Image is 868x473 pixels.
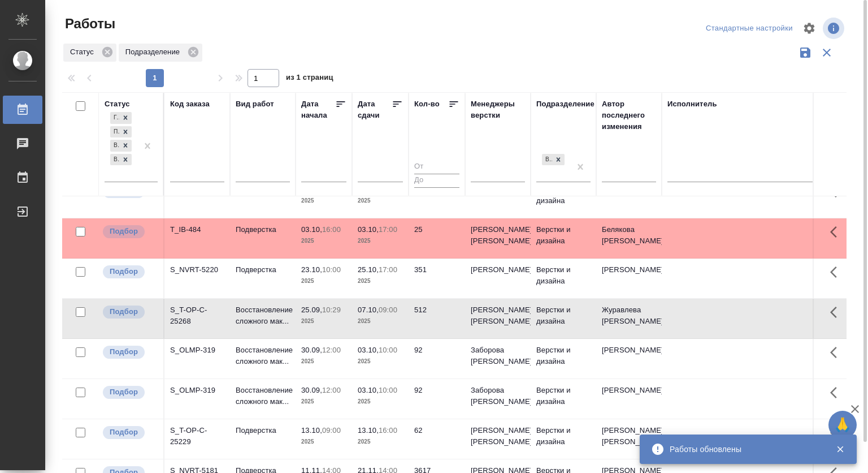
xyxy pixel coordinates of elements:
p: Заборова [PERSON_NAME] [471,385,525,407]
p: 2025 [358,396,403,407]
input: От [414,160,459,174]
div: Верстки и дизайна [542,154,552,166]
p: 2025 [358,195,403,207]
div: Верстки и дизайна [541,153,566,167]
p: 2025 [301,396,346,407]
div: split button [703,20,796,37]
td: [PERSON_NAME] [596,259,662,298]
td: 146 [409,178,465,218]
p: 16:00 [322,225,341,234]
p: 10:00 [379,346,397,354]
td: 92 [409,339,465,379]
div: Готов к работе [110,112,119,124]
p: 25.09, [301,306,322,314]
td: Журавлева [PERSON_NAME] [596,299,662,338]
span: из 1 страниц [286,71,333,87]
div: Код заказа [170,98,210,110]
p: Подверстка [236,264,290,276]
p: 13.10, [358,426,379,435]
p: 12:00 [322,386,341,394]
div: Статус [63,44,116,62]
p: Подразделение [125,46,184,58]
p: [PERSON_NAME] [PERSON_NAME] [471,425,525,448]
p: 16:00 [379,426,397,435]
p: Подбор [110,306,138,317]
td: 351 [409,259,465,298]
p: 2025 [301,316,346,327]
p: 30.09, [301,346,322,354]
p: [PERSON_NAME] [PERSON_NAME] [471,304,525,327]
p: 30.09, [301,386,322,394]
div: S_NVRT-5220 [170,264,224,276]
div: S_OLMP-319 [170,345,224,356]
p: 10:00 [379,386,397,394]
div: Менеджеры верстки [471,98,525,121]
td: 92 [409,379,465,419]
td: [PERSON_NAME] [PERSON_NAME] [596,419,662,459]
p: 03.10, [301,225,322,234]
p: [PERSON_NAME] [PERSON_NAME] [471,224,525,247]
p: 10:29 [322,306,341,314]
div: Можно подбирать исполнителей [102,425,158,440]
td: Верстки и дизайна [531,339,596,379]
p: 07.10, [358,306,379,314]
button: Здесь прячутся важные кнопки [823,259,850,286]
p: 2025 [301,436,346,448]
p: 03.10, [358,225,379,234]
td: [PERSON_NAME] [596,379,662,419]
p: Подверстка [236,425,290,436]
div: Готов к работе, Подбор, В ожидании, В работе [109,139,133,153]
p: 17:00 [379,265,397,274]
div: Кол-во [414,98,440,110]
p: 2025 [358,356,403,367]
td: Верстки и дизайна [531,218,596,258]
td: 62 [409,419,465,459]
div: Можно подбирать исполнителей [102,345,158,360]
td: 512 [409,299,465,338]
p: Подбор [110,427,138,438]
p: Подверстка [236,224,290,235]
div: Можно подбирать исполнителей [102,304,158,320]
button: Закрыть [828,444,852,454]
span: Посмотреть информацию [823,18,847,39]
div: Подразделение [119,44,202,62]
td: Верстки и дизайна [531,419,596,459]
td: Верстки и дизайна [531,379,596,419]
div: Подбор [110,126,119,138]
div: В ожидании [110,140,119,152]
div: Можно подбирать исполнителей [102,224,158,239]
div: Готов к работе, Подбор, В ожидании, В работе [109,111,133,125]
button: Здесь прячутся важные кнопки [823,339,850,366]
p: Заборова [PERSON_NAME] [471,345,525,367]
div: Работы обновлены [670,444,819,455]
div: Статус [105,98,130,110]
p: 09:00 [379,306,397,314]
div: Можно подбирать исполнителей [102,385,158,400]
p: 2025 [301,195,346,207]
p: Восстановление сложного мак... [236,385,290,407]
p: Подбор [110,346,138,358]
p: 09:00 [322,426,341,435]
p: 2025 [301,356,346,367]
p: [PERSON_NAME] [471,264,525,276]
p: 17:00 [379,225,397,234]
td: Верстки и дизайна [531,259,596,298]
div: Готов к работе, Подбор, В ожидании, В работе [109,125,133,139]
span: Настроить таблицу [796,15,823,42]
p: 2025 [358,276,403,287]
span: Работы [62,15,115,33]
div: T_IB-484 [170,224,224,235]
div: Готов к работе, Подбор, В ожидании, В работе [109,153,133,167]
div: S_T-OP-C-25229 [170,425,224,448]
td: [PERSON_NAME] [596,339,662,379]
div: S_OLMP-319 [170,385,224,396]
button: Сбросить фильтры [816,42,837,63]
td: [PERSON_NAME] [596,178,662,218]
div: Подразделение [536,98,594,110]
p: 2025 [358,436,403,448]
p: 03.10, [358,346,379,354]
p: 13.10, [301,426,322,435]
p: 2025 [358,235,403,247]
div: Дата начала [301,98,335,121]
input: До [414,174,459,188]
